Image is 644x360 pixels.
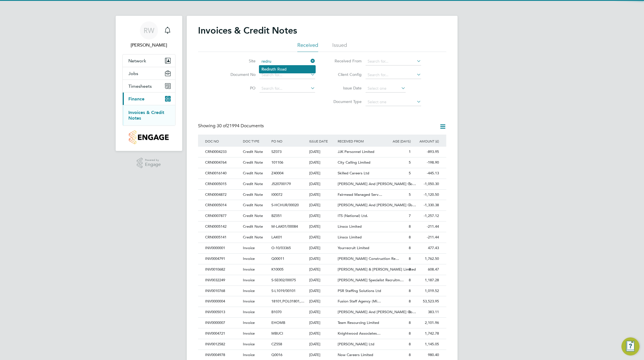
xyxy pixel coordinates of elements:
span: Team Resourcing Limited [338,320,379,325]
span: Invoice [243,331,255,336]
span: CZ558 [271,342,282,346]
span: I00072 [271,192,282,197]
span: Linsco Limited [338,224,362,229]
span: Yourrecruit Limited [338,245,369,250]
div: PO NO [270,135,308,148]
div: INV0000007 [204,318,241,328]
button: Jobs [123,67,175,80]
span: 1 [409,149,411,154]
div: 1,187.28 [412,275,441,286]
input: Search for... [260,58,315,65]
input: Search for... [366,71,421,79]
span: Invoice [243,309,255,314]
span: 5 [409,160,411,165]
span: [PERSON_NAME] And [PERSON_NAME] Co… [338,181,416,186]
span: Invoice [243,288,255,293]
div: CRN0004764 [204,157,241,168]
span: SZ073 [271,149,282,154]
div: [DATE] [308,264,336,275]
span: Credit Note [243,203,263,207]
div: [DATE] [308,221,336,232]
div: Showing [198,123,265,129]
div: -1,120.50 [412,190,441,200]
div: RECEIVED FROM [336,135,384,148]
span: O-10/03365 [271,245,291,250]
div: [DATE] [308,296,336,307]
input: Select one [366,98,421,106]
div: INV0012582 [204,339,241,350]
span: J520700179 [271,181,291,186]
div: 1,762.50 [412,254,441,264]
span: S-L1019/00101 [271,288,296,293]
input: Search for... [260,71,315,79]
span: 30 of [217,123,227,129]
div: [DATE] [308,147,336,157]
span: Invoice [243,342,255,346]
span: Knightwood Associates… [338,331,381,336]
button: Finance [123,93,175,105]
div: -198.90 [412,157,441,168]
span: Credit Note [243,213,263,218]
span: ITS (National) Ltd. [338,213,368,218]
span: 8 [409,352,411,357]
span: Credit Note [243,149,263,154]
a: Go to home page [122,130,175,144]
label: Received From [329,58,362,63]
div: 1,019.52 [412,286,441,296]
span: 21994 Documents [217,123,264,129]
span: Linsco Limited [338,235,362,240]
span: S-SE002/00075 [271,278,296,282]
div: [DATE] [308,190,336,200]
span: Credit Note [243,224,263,229]
img: countryside-properties-logo-retina.png [129,130,169,144]
span: 8 [409,331,411,336]
span: K10005 [271,267,283,272]
li: Issued [332,42,347,52]
span: [PERSON_NAME] Ltd [338,342,374,346]
div: [DATE] [308,339,336,350]
a: Powered byEngage [137,158,161,168]
span: Invoice [243,299,255,304]
div: [DATE] [308,200,336,210]
div: INV0000001 [204,243,241,253]
span: Invoice [243,278,255,282]
span: Invoice [243,256,255,261]
li: th Road [259,65,315,73]
input: Select one [366,85,406,93]
div: 2,101.96 [412,318,441,328]
div: 608.47 [412,264,441,275]
span: Z40004 [271,171,283,175]
span: 18101,POL01801,… [271,299,304,304]
div: Finance [123,105,175,126]
span: MBUCI [271,331,283,336]
span: S-HCHUR/00020 [271,203,299,207]
label: PO [223,85,256,91]
div: CRN0005014 [204,200,241,210]
span: 8 [409,342,411,346]
span: LAK01 [271,235,282,240]
span: Credit Note [243,235,263,240]
span: Q0016 [271,352,282,357]
h2: Invoices & Credit Notes [198,25,297,36]
div: INV0005013 [204,307,241,317]
span: B1070 [271,309,282,314]
span: 8 [409,267,411,272]
span: Network [128,58,146,63]
div: [DATE] [308,243,336,253]
span: JJK Personnel Limited [338,149,374,154]
div: CRN0016140 [204,168,241,179]
span: [PERSON_NAME] & [PERSON_NAME] Limited [338,267,416,272]
div: -211.44 [412,221,441,232]
div: CRN0005015 [204,179,241,189]
div: -211.44 [412,232,441,243]
div: [DATE] [308,318,336,328]
span: 8 [409,299,411,304]
span: Credit Note [243,192,263,197]
span: 7 [409,213,411,218]
span: Credit Note [243,160,263,165]
label: Document No [223,72,256,77]
input: Search for... [366,58,421,65]
div: DOC NO [204,135,241,148]
div: AGE (DAYS) [384,135,412,148]
button: Engage Resource Center [621,337,639,355]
